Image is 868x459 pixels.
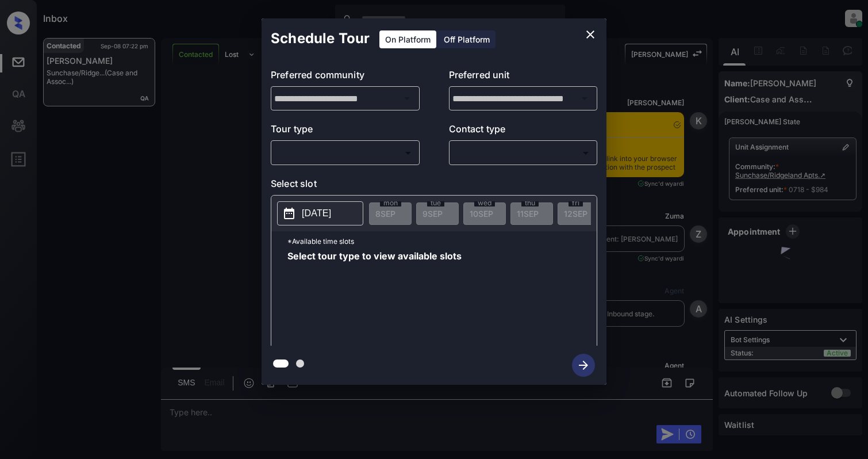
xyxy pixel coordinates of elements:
button: [DATE] [277,201,363,225]
p: Select slot [271,177,597,195]
p: *Available time slots [287,231,597,251]
div: Off Platform [438,30,496,48]
div: On Platform [379,30,436,48]
p: Contact type [449,122,598,140]
p: Preferred unit [449,68,598,86]
h2: Schedule Tour [262,18,379,59]
span: Select tour type to view available slots [287,251,462,343]
button: close [579,23,602,46]
p: Preferred community [271,68,420,86]
p: [DATE] [302,206,331,220]
p: Tour type [271,122,420,140]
